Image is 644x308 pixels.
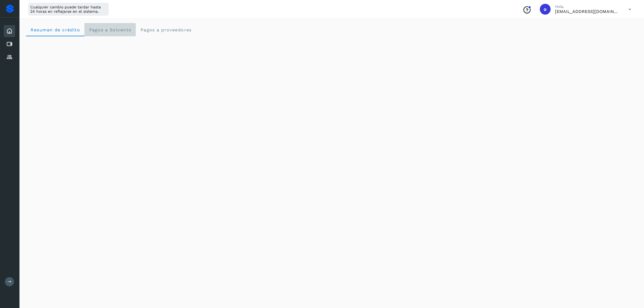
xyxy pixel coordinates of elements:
[4,25,15,37] div: Inicio
[555,9,620,14] p: orlando@rfllogistics.com.mx
[30,27,80,32] span: Resumen de crédito
[4,51,15,63] div: Proveedores
[140,27,192,32] span: Pagos a proveedores
[555,4,620,9] p: Hola,
[4,38,15,50] div: Cuentas por pagar
[89,27,131,32] span: Pagos a Solvento
[28,3,109,16] div: Cualquier cambio puede tardar hasta 24 horas en reflejarse en el sistema.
